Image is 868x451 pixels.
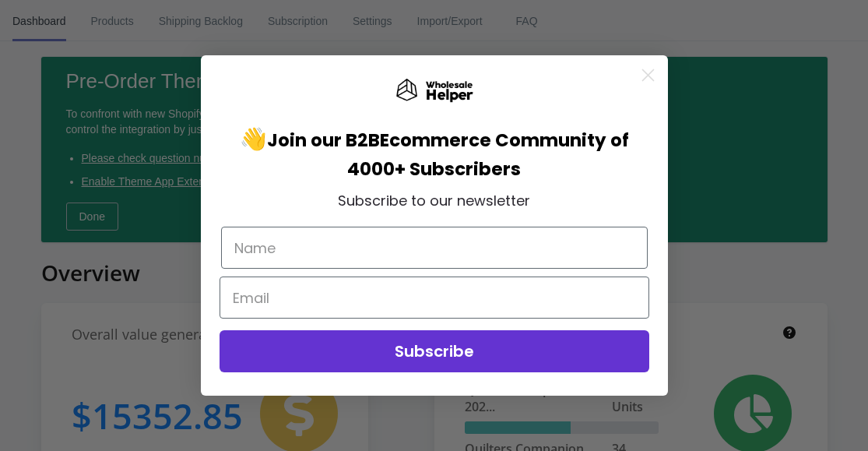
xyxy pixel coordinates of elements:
[395,79,473,104] img: Wholesale Helper Logo
[634,62,662,89] button: Close dialog
[220,277,649,319] input: Email
[221,227,648,269] input: Name
[267,128,380,153] span: Join our B2B
[347,128,629,181] span: Ecommerce Community of 4000+ Subscribers
[220,330,649,372] button: Subscribe
[240,124,380,154] span: 👋
[338,191,530,210] span: Subscribe to our newsletter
